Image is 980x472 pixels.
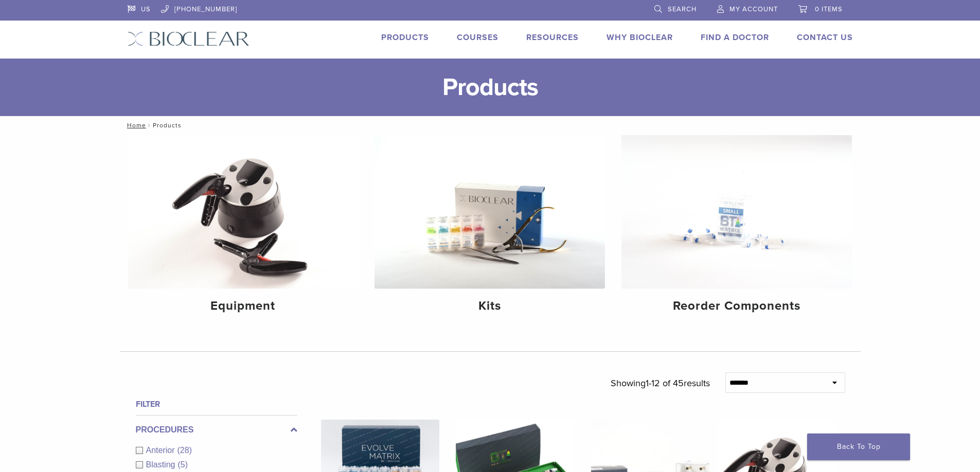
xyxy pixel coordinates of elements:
[146,446,177,455] span: Anterior
[128,135,359,322] a: Equipment
[815,5,843,13] span: 0 items
[146,460,178,469] span: Blasting
[668,5,697,13] span: Search
[128,31,250,46] img: Bioclear
[646,377,684,389] span: 1-12 of 45
[457,32,498,43] a: Courses
[607,32,673,43] a: Why Bioclear
[177,460,188,469] span: (5)
[630,297,844,315] h4: Reorder Components
[128,135,359,289] img: Equipment
[729,5,778,13] span: My Account
[177,446,192,455] span: (28)
[146,123,153,128] span: /
[611,372,710,394] p: Showing results
[136,297,350,315] h4: Equipment
[383,297,597,315] h4: Kits
[526,32,579,43] a: Resources
[120,116,861,135] nav: Products
[621,135,852,322] a: Reorder Components
[136,398,297,410] h4: Filter
[621,135,852,289] img: Reorder Components
[375,135,605,322] a: Kits
[807,433,910,460] a: Back To Top
[124,122,146,129] a: Home
[797,32,853,43] a: Contact Us
[375,135,605,289] img: Kits
[701,32,769,43] a: Find A Doctor
[381,32,429,43] a: Products
[136,424,297,436] label: Procedures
